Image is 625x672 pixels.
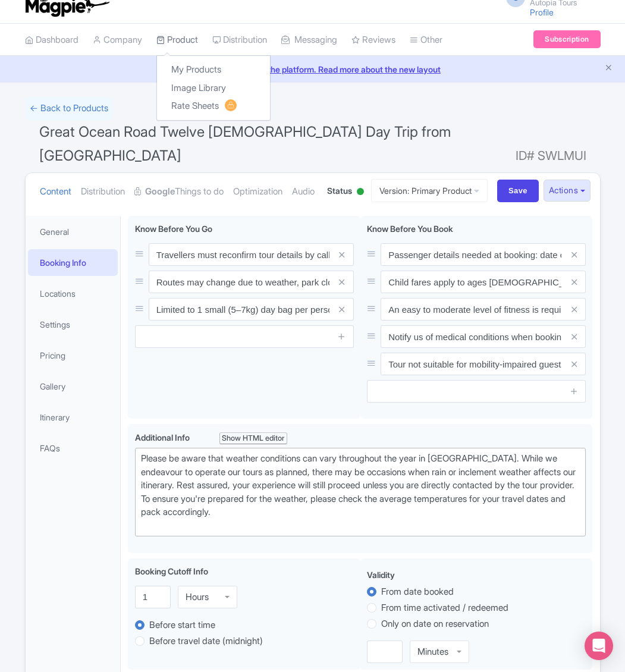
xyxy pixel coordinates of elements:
input: Save [497,180,539,202]
label: Before travel date (midnight) [149,635,263,648]
a: Image Library [157,79,270,98]
span: ID# SWLMUI [516,144,586,168]
div: Hours [186,592,209,602]
button: Actions [544,180,591,202]
a: Distribution [212,24,267,56]
a: Content [40,173,71,211]
a: Company [93,24,142,56]
a: Profile [530,7,554,17]
label: Before start time [149,618,215,632]
a: Settings [28,311,118,338]
a: Product [156,24,198,56]
div: Show HTML editor [219,432,288,445]
div: Please be aware that weather conditions can vary throughout the year in [GEOGRAPHIC_DATA]. While ... [141,452,580,532]
label: Booking Cutoff Info [135,565,208,577]
a: Gallery [28,373,118,400]
a: We made some updates to the platform. Read more about the new layout [7,63,618,76]
a: ← Back to Products [25,97,113,120]
label: From date booked [381,585,454,599]
a: Audio [292,173,315,211]
a: Distribution [81,173,125,211]
a: Reviews [351,24,395,56]
a: FAQs [28,435,118,461]
a: Messaging [281,24,337,56]
a: Booking Info [28,249,118,276]
a: Pricing [28,342,118,369]
a: Locations [28,280,118,307]
div: Active [354,183,366,202]
strong: Google [145,185,175,199]
a: My Products [157,61,270,79]
a: Other [410,24,442,56]
a: General [28,218,118,245]
span: Additional Info [135,432,190,442]
a: GoogleThings to do [134,173,224,211]
span: Great Ocean Road Twelve [DEMOGRAPHIC_DATA] Day Trip from [GEOGRAPHIC_DATA] [39,123,451,164]
div: Minutes [417,646,448,657]
a: Itinerary [28,404,118,431]
label: From time activated / redeemed [381,601,508,615]
a: Version: Primary Product [371,179,488,202]
button: Close announcement [604,62,613,76]
span: Status [327,184,352,197]
a: Rate Sheets [157,97,270,115]
span: Validity [367,570,395,580]
span: Know Before You Book [367,224,453,234]
a: Dashboard [25,24,78,56]
span: Know Before You Go [135,224,212,234]
div: Open Intercom Messenger [585,632,613,660]
a: Optimization [233,173,282,211]
a: Subscription [533,30,600,48]
label: Only on date on reservation [381,617,489,631]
